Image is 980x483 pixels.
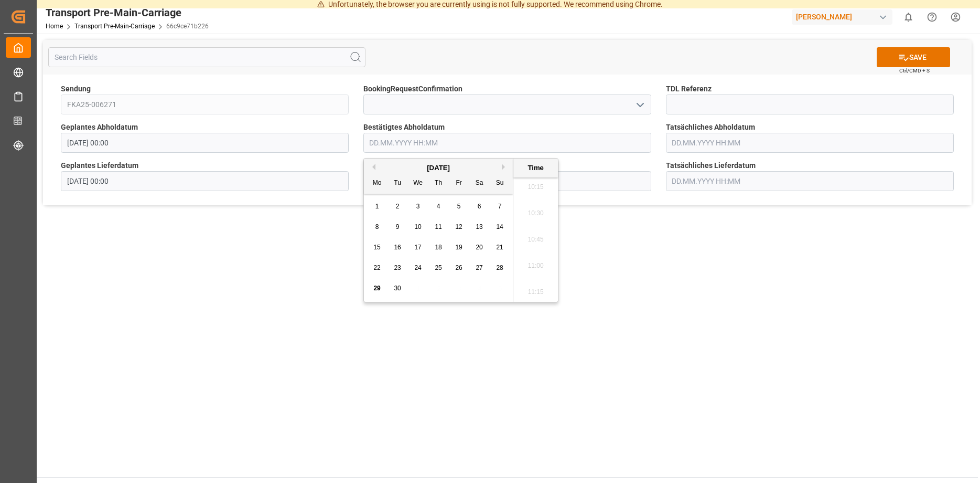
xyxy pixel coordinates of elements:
[666,160,756,171] span: Tatsächliches Lieferdatum
[899,67,930,75] span: Ctrl/CMD + S
[373,244,380,251] span: 15
[412,177,425,190] div: We
[435,223,441,230] span: 11
[493,177,507,190] div: Su
[432,220,445,234] div: Choose Thursday, September 11th, 2025
[455,244,462,251] span: 19
[396,223,400,230] span: 9
[496,264,503,271] span: 28
[391,200,404,213] div: Choose Tuesday, September 2nd, 2025
[496,244,503,251] span: 21
[414,244,421,251] span: 17
[432,200,445,213] div: Choose Thursday, September 4th, 2025
[61,122,138,133] span: Geplantes Abholdatum
[493,261,507,275] div: Choose Sunday, September 28th, 2025
[476,244,482,251] span: 20
[391,282,404,295] div: Choose Tuesday, September 30th, 2025
[391,177,404,190] div: Tu
[792,9,892,25] div: [PERSON_NAME]
[473,177,486,190] div: Sa
[493,241,507,254] div: Choose Sunday, September 21st, 2025
[493,220,507,234] div: Choose Sunday, September 14th, 2025
[432,261,445,275] div: Choose Thursday, September 25th, 2025
[496,223,503,230] span: 14
[455,223,462,230] span: 12
[371,261,384,275] div: Choose Monday, September 22nd, 2025
[877,47,950,67] button: SAVE
[391,241,404,254] div: Choose Tuesday, September 16th, 2025
[375,223,379,230] span: 8
[435,264,441,271] span: 25
[897,5,920,29] button: show 0 new notifications
[363,83,462,94] span: BookingRequestConfirmation
[391,261,404,275] div: Choose Tuesday, September 23rd, 2025
[412,200,425,213] div: Choose Wednesday, September 3rd, 2025
[363,133,651,153] input: DD.MM.YYYY HH:MM
[437,203,440,210] span: 4
[414,223,421,230] span: 10
[476,264,482,271] span: 27
[46,5,209,20] div: Transport Pre-Main-Carriage
[371,241,384,254] div: Choose Monday, September 15th, 2025
[364,163,513,173] div: [DATE]
[453,241,466,254] div: Choose Friday, September 19th, 2025
[46,23,63,30] a: Home
[473,220,486,234] div: Choose Saturday, September 13th, 2025
[455,264,462,271] span: 26
[457,203,461,210] span: 5
[416,203,420,210] span: 3
[666,83,712,94] span: TDL Referenz
[391,220,404,234] div: Choose Tuesday, September 9th, 2025
[453,177,466,190] div: Fr
[502,164,508,170] button: Next Month
[453,261,466,275] div: Choose Friday, September 26th, 2025
[435,244,441,251] span: 18
[371,282,384,295] div: Choose Monday, September 29th, 2025
[631,97,647,113] button: open menu
[414,264,421,271] span: 24
[516,163,555,173] div: Time
[61,83,91,94] span: Sendung
[396,203,400,210] span: 2
[476,223,482,230] span: 13
[473,241,486,254] div: Choose Saturday, September 20th, 2025
[61,160,138,171] span: Geplantes Lieferdatum
[792,7,897,27] button: [PERSON_NAME]
[666,171,954,191] input: DD.MM.YYYY HH:MM
[432,241,445,254] div: Choose Thursday, September 18th, 2025
[48,47,365,67] input: Search Fields
[394,285,401,292] span: 30
[473,200,486,213] div: Choose Saturday, September 6th, 2025
[453,200,466,213] div: Choose Friday, September 5th, 2025
[666,122,755,133] span: Tatsächliches Abholdatum
[394,264,401,271] span: 23
[920,5,944,29] button: Help Center
[432,177,445,190] div: Th
[373,285,380,292] span: 29
[412,261,425,275] div: Choose Wednesday, September 24th, 2025
[412,220,425,234] div: Choose Wednesday, September 10th, 2025
[74,23,155,30] a: Transport Pre-Main-Carriage
[371,200,384,213] div: Choose Monday, September 1st, 2025
[498,203,502,210] span: 7
[394,244,401,251] span: 16
[375,203,379,210] span: 1
[373,264,380,271] span: 22
[61,133,349,153] input: DD.MM.YYYY HH:MM
[371,177,384,190] div: Mo
[369,164,375,170] button: Previous Month
[478,203,481,210] span: 6
[453,220,466,234] div: Choose Friday, September 12th, 2025
[61,171,349,191] input: DD.MM.YYYY HH:MM
[363,122,445,133] span: Bestätigtes Abholdatum
[666,133,954,153] input: DD.MM.YYYY HH:MM
[371,220,384,234] div: Choose Monday, September 8th, 2025
[493,200,507,213] div: Choose Sunday, September 7th, 2025
[367,196,510,299] div: month 2025-09
[473,261,486,275] div: Choose Saturday, September 27th, 2025
[412,241,425,254] div: Choose Wednesday, September 17th, 2025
